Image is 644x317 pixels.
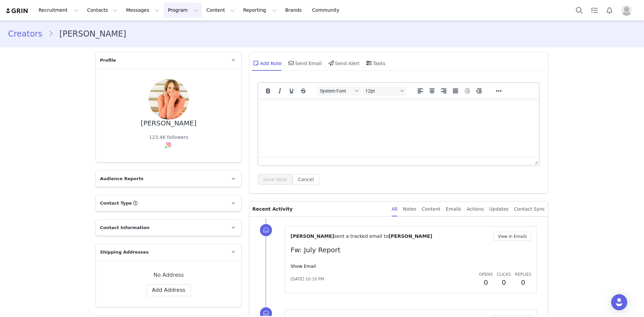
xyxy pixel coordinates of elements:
h2: 0 [497,277,511,287]
div: Content [422,202,440,217]
button: Underline [286,86,297,96]
h2: 0 [515,277,531,287]
button: Reporting [239,3,281,18]
button: Notifications [602,3,617,18]
button: Messages [122,3,163,18]
iframe: Rich Text Area [258,99,539,157]
button: Save Note [258,174,292,185]
img: instagram.svg [166,142,171,148]
button: Profile [617,5,639,16]
span: 12pt [365,88,398,94]
div: 123.4K followers [149,134,188,141]
button: Content [202,3,239,18]
button: Align right [438,86,449,96]
div: Open Intercom Messenger [611,294,627,310]
a: Brands [281,3,308,18]
span: [PERSON_NAME] [290,233,334,239]
span: [PERSON_NAME] [388,233,432,239]
img: placeholder-profile.jpg [621,5,632,16]
span: Profile [100,57,116,64]
button: Recruitment [35,3,83,18]
h2: 0 [479,277,493,287]
span: Shipping Addresses [100,249,149,256]
button: Align center [426,86,438,96]
button: Increase indent [473,86,485,96]
div: Add Note [252,55,282,71]
div: No Address [107,271,230,279]
img: 7b34b415-0ce8-46c8-bcb8-6c8364b6685b--s.jpg [149,79,189,119]
div: All [392,202,397,217]
a: Show Email [290,264,316,269]
span: System Font [320,88,353,94]
span: Audience Reports [100,175,144,182]
a: Creators [8,28,48,40]
button: Font sizes [363,86,406,96]
button: Reveal or hide additional toolbar items [493,86,504,96]
button: Bold [262,86,274,96]
a: Tasks [587,3,602,18]
button: Strikethrough [298,86,309,96]
button: Justify [450,86,461,96]
button: Search [572,3,587,18]
div: Send Email [287,55,322,71]
button: Program [164,3,202,18]
div: Contact Sync [514,202,545,217]
span: sent a tracked email to [334,233,388,239]
button: Decrease indent [462,86,473,96]
div: Notes [403,202,416,217]
img: grin logo [5,8,29,14]
button: View in Emails [493,232,531,241]
a: Community [308,3,346,18]
p: Recent Activity [252,202,386,216]
p: Fw: July Report [290,245,531,255]
button: Contacts [83,3,122,18]
div: Emails [446,202,461,217]
span: Clicks [497,272,511,277]
span: Opens [479,272,493,277]
div: Actions [467,202,484,217]
span: Replies [515,272,531,277]
div: Send Alert [327,55,360,71]
div: Updates [489,202,508,217]
div: Tasks [365,55,386,71]
button: Fonts [317,86,361,96]
button: Align left [415,86,426,96]
div: Press the Up and Down arrow keys to resize the editor. [532,157,539,165]
button: Italic [274,86,285,96]
span: Contact Information [100,224,149,231]
button: Cancel [292,174,319,185]
div: [PERSON_NAME] [141,119,197,127]
span: Contact Type [100,200,132,207]
span: [DATE] 10:10 PM [290,276,324,282]
button: Add Address [146,284,191,296]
